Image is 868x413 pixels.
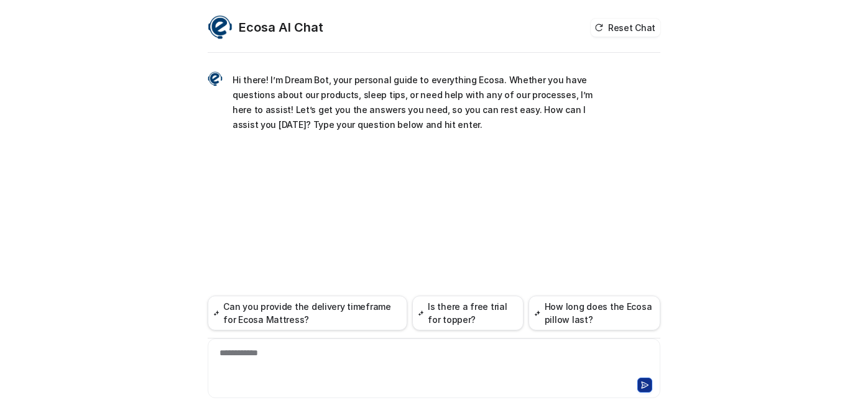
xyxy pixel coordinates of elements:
button: Can you provide the delivery timeframe for Ecosa Mattress? [208,296,407,330]
button: How long does the Ecosa pillow last? [529,296,660,330]
img: Widget [208,71,223,86]
p: Hi there! I’m Dream Bot, your personal guide to everything Ecosa. Whether you have questions abou... [233,73,596,132]
button: Reset Chat [591,19,660,37]
img: Widget [208,15,233,40]
button: Is there a free trial for topper? [412,296,524,330]
h2: Ecosa AI Chat [239,19,323,36]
